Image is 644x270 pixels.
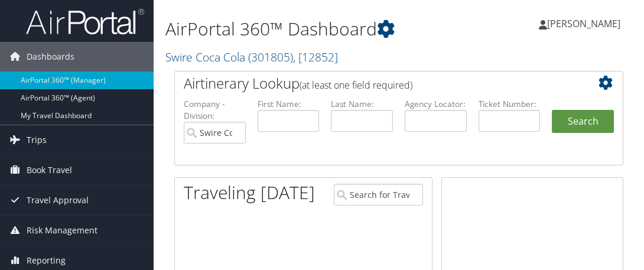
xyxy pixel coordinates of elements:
[27,42,74,71] span: Dashboards
[552,110,614,134] button: Search
[539,6,632,41] a: [PERSON_NAME]
[184,73,577,93] h2: Airtinerary Lookup
[331,98,393,110] label: Last Name:
[27,155,72,185] span: Book Travel
[165,17,477,41] h1: AirPortal 360™ Dashboard
[165,49,338,65] a: Swire Coca Cola
[405,98,467,110] label: Agency Locator:
[479,98,541,110] label: Ticket Number:
[334,184,423,206] input: Search for Traveler
[184,180,315,205] h1: Traveling [DATE]
[258,98,320,110] label: First Name:
[184,98,246,122] label: Company - Division:
[26,8,144,35] img: airportal-logo.png
[300,79,412,92] span: (at least one field required)
[293,49,338,65] span: , [ 12852 ]
[27,125,47,155] span: Trips
[27,186,89,215] span: Travel Approval
[248,49,293,65] span: ( 301805 )
[27,216,97,245] span: Risk Management
[547,17,620,30] span: [PERSON_NAME]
